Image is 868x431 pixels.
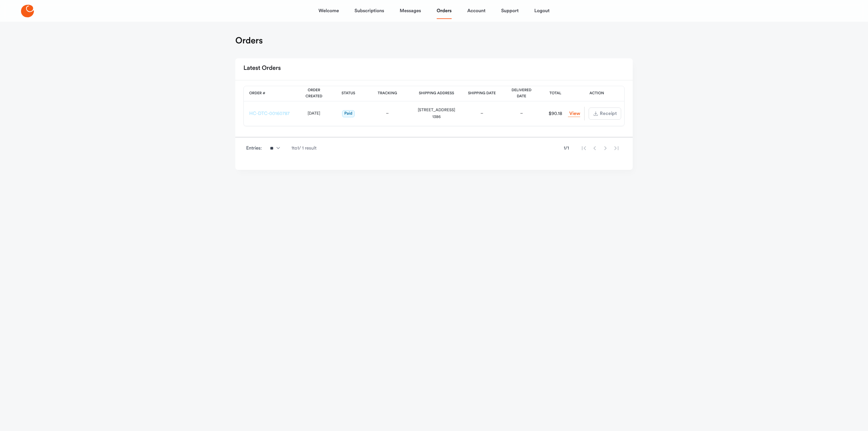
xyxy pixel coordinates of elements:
div: – [369,110,405,117]
a: Messages [400,3,421,19]
th: Order # [244,86,295,101]
div: $90.18 [544,110,567,117]
a: Subscriptions [355,3,384,19]
th: Tracking [364,86,411,101]
button: Receipt [589,107,621,120]
th: Status [333,86,364,101]
th: Shipping Address [411,86,462,101]
a: Logout [534,3,550,19]
a: Orders [437,3,452,19]
span: 1 / 1 [564,145,569,152]
div: [DATE] [300,110,327,117]
div: – [468,110,496,117]
div: [STREET_ADDRESS] 1386 [416,107,457,120]
th: Shipping Date [462,86,501,101]
span: 1 to 1 / 1 result [291,145,316,152]
th: Delivered Date [501,86,541,101]
h1: Orders [235,35,263,46]
div: – [507,110,536,117]
span: Paid [342,110,355,117]
h2: Latest Orders [243,62,281,75]
span: Receipt [599,111,617,116]
th: Order Created [295,86,333,101]
th: Action [569,86,624,101]
a: Support [501,3,519,19]
span: Entries: [246,145,262,152]
a: View [568,111,580,117]
th: Total [541,86,569,101]
a: HC-DTC-00160787 [249,111,290,116]
a: Welcome [318,3,339,19]
a: Account [467,3,486,19]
